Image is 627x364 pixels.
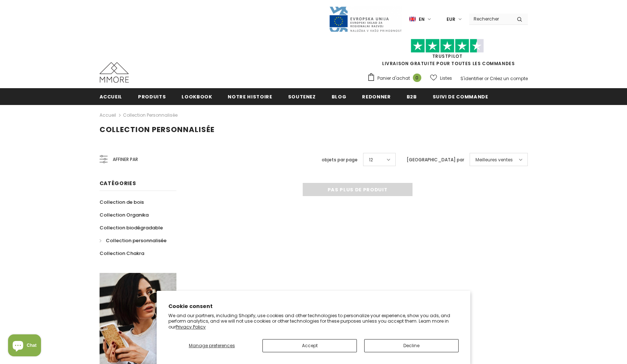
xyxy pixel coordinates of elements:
span: en [419,16,425,23]
a: Suivi de commande [433,88,488,105]
img: Faites confiance aux étoiles pilotes [411,39,484,53]
span: or [484,75,489,82]
span: Lookbook [182,93,212,100]
span: Accueil [100,93,123,100]
span: Collection de bois [100,199,144,206]
a: TrustPilot [432,53,463,59]
a: Notre histoire [228,88,272,105]
label: [GEOGRAPHIC_DATA] par [407,156,464,164]
button: Manage preferences [168,339,255,352]
a: Blog [332,88,347,105]
span: Collection personnalisée [106,237,167,244]
img: i-lang-1.png [409,16,416,22]
a: Panier d'achat 0 [367,73,425,84]
a: S'identifier [460,75,483,82]
a: Collection biodégradable [100,221,163,234]
img: Cas MMORE [100,62,129,83]
span: Suivi de commande [433,93,488,100]
span: soutenez [288,93,316,100]
a: Javni Razpis [329,16,402,22]
a: Accueil [100,111,116,120]
span: Collection Chakra [100,250,144,257]
span: Collection personnalisée [100,124,214,135]
span: Collection biodégradable [100,224,163,231]
a: Privacy Policy [176,324,206,330]
h2: Cookie consent [168,303,459,310]
input: Search Site [469,14,511,24]
span: Affiner par [113,155,138,164]
span: 0 [413,74,421,82]
a: Redonner [362,88,391,105]
a: Collection Organika [100,209,149,221]
span: Produits [138,93,166,100]
a: Collection de bois [100,196,144,209]
a: Listes [430,72,452,85]
img: Javni Razpis [329,6,402,33]
button: Accept [262,339,357,352]
a: Créez un compte [490,75,528,82]
a: soutenez [288,88,316,105]
span: 12 [369,156,373,164]
span: B2B [407,93,417,100]
a: Collection Chakra [100,247,144,260]
a: Collection personnalisée [100,234,167,247]
span: Panier d'achat [377,75,410,82]
label: objets par page [322,156,358,164]
a: Collection personnalisée [123,112,178,118]
span: Notre histoire [228,93,272,100]
span: Catégories [100,180,136,187]
span: LIVRAISON GRATUITE POUR TOUTES LES COMMANDES [367,42,528,67]
a: Lookbook [182,88,212,105]
span: EUR [447,16,455,23]
p: We and our partners, including Shopify, use cookies and other technologies to personalize your ex... [168,313,459,330]
button: Decline [364,339,459,352]
a: Produits [138,88,166,105]
a: B2B [407,88,417,105]
span: Redonner [362,93,391,100]
span: Listes [440,75,452,82]
span: Collection Organika [100,211,149,218]
inbox-online-store-chat: Shopify online store chat [6,334,43,358]
span: Blog [332,93,347,100]
span: Meilleures ventes [475,156,513,164]
span: Manage preferences [189,342,235,349]
a: Accueil [100,88,123,105]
